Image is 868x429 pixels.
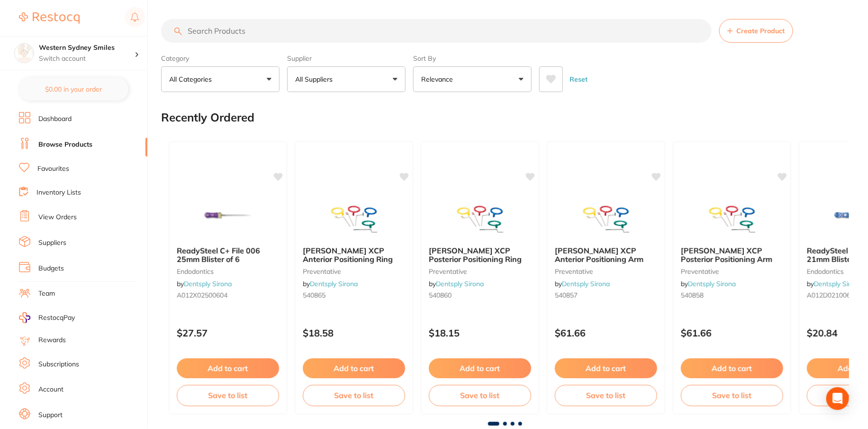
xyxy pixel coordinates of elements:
p: $18.15 [429,327,531,338]
a: Dashboard [38,114,72,124]
button: Save to list [681,385,783,406]
a: Support [38,410,63,420]
small: preventative [429,268,531,275]
small: endodontics [177,268,279,275]
b: ReadySteel C+ File 006 25mm Blister of 6 [177,246,279,264]
small: A012X02500604 [177,291,279,299]
p: All Categories [169,75,216,84]
a: Restocq Logo [19,7,80,29]
a: Favourites [37,164,69,174]
p: $27.57 [177,327,279,338]
img: RestocqPay [19,312,30,323]
label: Category [161,54,280,63]
span: by [681,280,736,288]
button: Save to list [429,385,531,406]
a: Dentsply Sirona [184,280,232,288]
img: Restocq Logo [19,12,80,24]
button: Create Product [719,19,793,43]
a: Budgets [38,264,64,273]
a: Dentsply Sirona [436,280,484,288]
p: $18.58 [303,327,405,338]
img: ReadySteel C+ File 006 25mm Blister of 6 [197,191,259,239]
a: Dentsply Sirona [562,280,610,288]
a: RestocqPay [19,312,75,323]
a: Team [38,289,55,298]
button: Add to cart [303,358,405,378]
b: Rinn XCP Posterior Positioning Arm [681,246,783,264]
a: Suppliers [38,238,66,248]
h2: Recently Ordered [161,111,254,124]
small: 540857 [555,291,657,299]
img: Rinn XCP Posterior Positioning Ring [449,191,511,239]
span: by [555,280,610,288]
button: Reset [567,66,590,92]
a: Account [38,385,63,394]
span: by [177,280,232,288]
small: preventative [303,268,405,275]
b: Rinn XCP Anterior Positioning Ring [303,246,405,264]
img: Rinn XCP Anterior Positioning Ring [323,191,385,239]
h4: Western Sydney Smiles [39,43,135,53]
a: Inventory Lists [36,188,81,197]
label: Supplier [287,54,406,63]
input: Search Products [161,19,712,43]
a: Browse Products [38,140,92,149]
p: Relevance [421,75,457,84]
span: by [303,280,358,288]
img: Western Sydney Smiles [15,44,34,63]
span: by [429,280,484,288]
a: Dentsply Sirona [814,280,862,288]
a: Dentsply Sirona [310,280,358,288]
span: Create Product [737,27,785,35]
span: by [807,280,862,288]
button: Add to cart [555,358,657,378]
button: Add to cart [429,358,531,378]
b: Rinn XCP Anterior Positioning Arm [555,246,657,264]
small: 540860 [429,291,531,299]
a: Rewards [38,336,66,345]
button: Relevance [413,66,532,92]
small: preventative [555,268,657,275]
button: Save to list [303,385,405,406]
p: $61.66 [555,327,657,338]
button: Add to cart [681,358,783,378]
p: All Suppliers [295,75,336,84]
a: View Orders [38,213,77,222]
a: Dentsply Sirona [688,280,736,288]
button: All Suppliers [287,66,406,92]
small: preventative [681,268,783,275]
img: Rinn XCP Posterior Positioning Arm [701,191,763,239]
a: Subscriptions [38,360,79,369]
button: Save to list [555,385,657,406]
p: Switch account [39,54,135,64]
b: Rinn XCP Posterior Positioning Ring [429,246,531,264]
small: 540858 [681,291,783,299]
button: Save to list [177,385,279,406]
small: 540865 [303,291,405,299]
button: Add to cart [177,358,279,378]
img: Rinn XCP Anterior Positioning Arm [575,191,637,239]
div: Open Intercom Messenger [826,387,849,410]
button: All Categories [161,66,280,92]
span: RestocqPay [38,313,75,323]
button: $0.00 in your order [19,78,128,101]
label: Sort By [413,54,532,63]
p: $61.66 [681,327,783,338]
